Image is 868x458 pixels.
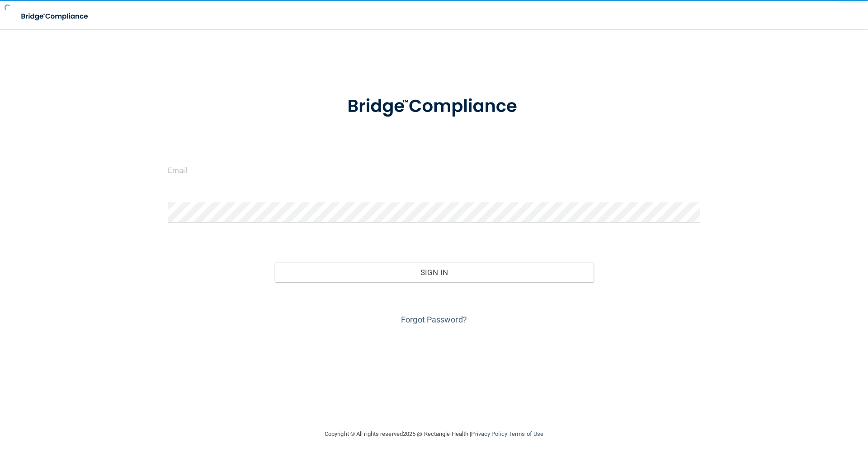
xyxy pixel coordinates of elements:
img: bridge_compliance_login_screen.278c3ca4.svg [329,83,539,130]
a: Forgot Password? [401,315,467,324]
a: Privacy Policy [471,430,507,437]
a: Terms of Use [509,430,543,437]
div: Copyright © All rights reserved 2025 @ Rectangle Health | | [269,420,599,449]
input: Email [168,160,700,180]
img: bridge_compliance_login_screen.278c3ca4.svg [14,7,97,26]
button: Sign In [274,262,594,282]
